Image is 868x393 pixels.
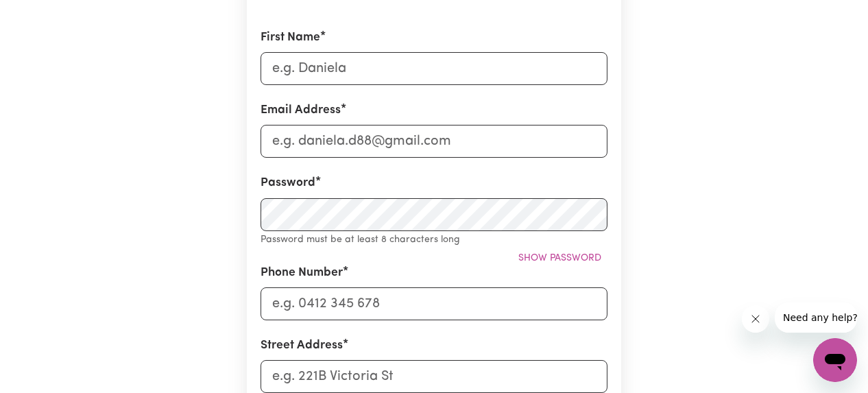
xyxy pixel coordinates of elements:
input: e.g. 0412 345 678 [261,287,607,320]
input: e.g. 221B Victoria St [261,360,607,393]
input: e.g. Daniela [261,52,607,85]
label: Password [261,174,315,192]
iframe: Button to launch messaging window [813,338,857,382]
button: Show password [512,248,607,269]
small: Password must be at least 8 characters long [261,235,460,245]
iframe: Message from company [775,302,857,333]
span: Show password [518,253,601,263]
label: Email Address [261,102,341,119]
label: Phone Number [261,264,343,282]
iframe: Close message [742,305,769,333]
span: Need any help? [8,10,83,21]
input: e.g. daniela.d88@gmail.com [261,125,607,158]
label: First Name [261,29,320,47]
label: Street Address [261,337,343,355]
